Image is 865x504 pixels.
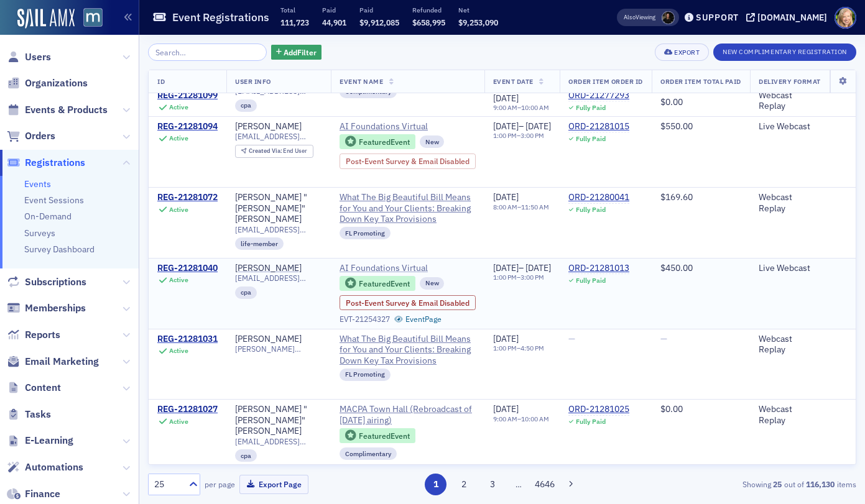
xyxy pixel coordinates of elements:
[7,460,83,474] a: Automations
[660,403,683,415] span: $0.00
[359,139,410,145] div: Featured Event
[249,147,284,155] span: Created Via :
[24,211,72,222] a: On-Demand
[25,156,85,170] span: Registrations
[7,103,108,117] a: Events & Products
[759,90,821,112] div: Webcast Replay
[25,50,51,64] span: Users
[493,262,519,273] span: [DATE]
[660,96,683,107] span: $0.00
[359,6,399,14] p: Paid
[340,334,476,367] span: What The Big Beautiful Bill Means for You and Your Clients: Breaking Down Key Tax Provisions
[660,77,741,86] span: Order Item Total Paid
[235,263,302,274] a: [PERSON_NAME]
[804,479,837,490] strong: 116,130
[660,191,693,203] span: $169.60
[7,355,99,369] a: Email Marketing
[359,17,399,27] span: $9,912,085
[568,90,629,101] a: ORD-21277293
[481,474,503,495] button: 3
[713,45,856,57] a: New Complimentary Registration
[568,192,629,203] div: ORD-21280041
[493,333,519,344] span: [DATE]
[235,145,313,158] div: Created Via: End User
[148,44,267,61] input: Search…
[340,369,391,381] div: FL Promoting
[340,295,476,310] div: Post-Event Survey
[25,381,61,395] span: Content
[493,273,552,282] div: –
[493,203,549,211] div: –
[235,334,302,345] a: [PERSON_NAME]
[157,192,218,203] div: REG-21281072
[759,263,821,274] div: Live Webcast
[835,7,856,29] span: Profile
[154,478,182,491] div: 25
[7,76,88,90] a: Organizations
[235,99,257,112] div: cpa
[205,479,235,490] label: per page
[525,262,551,273] span: [DATE]
[493,191,519,203] span: [DATE]
[493,263,552,274] div: –
[157,334,218,345] div: REG-21281031
[521,203,549,211] time: 11:50 AM
[493,77,534,86] span: Event Date
[169,276,188,284] div: Active
[568,121,629,132] a: ORD-21281015
[235,449,257,462] div: cpa
[493,132,552,140] div: –
[576,104,606,112] div: Fully Paid
[568,263,629,274] a: ORD-21281013
[25,355,99,369] span: Email Marketing
[493,203,517,211] time: 8:00 AM
[759,192,821,214] div: Webcast Replay
[235,192,322,225] a: [PERSON_NAME] "[PERSON_NAME]" [PERSON_NAME]
[235,437,322,446] span: [EMAIL_ADDRESS][DOMAIN_NAME]
[235,404,322,437] a: [PERSON_NAME] "[PERSON_NAME]" [PERSON_NAME]
[521,103,549,112] time: 10:00 AM
[493,103,517,112] time: 9:00 AM
[520,273,544,282] time: 3:00 PM
[172,10,269,25] h1: Event Registrations
[235,344,322,354] span: [PERSON_NAME][EMAIL_ADDRESS][DOMAIN_NAME]
[420,277,445,290] div: New
[25,434,73,447] span: E-Learning
[713,44,856,61] button: New Complimentary Registration
[759,404,821,426] div: Webcast Replay
[534,474,555,495] button: 4646
[157,404,218,415] div: REG-21281027
[493,344,544,352] div: –
[568,404,629,415] a: ORD-21281025
[25,129,55,143] span: Orders
[771,479,784,490] strong: 25
[7,381,61,395] a: Content
[493,403,519,415] span: [DATE]
[340,227,391,239] div: FL Promoting
[157,263,218,274] a: REG-21281040
[235,225,322,234] span: [EMAIL_ADDRESS][DOMAIN_NAME]
[340,263,476,274] a: AI Foundations Virtual
[576,206,606,214] div: Fully Paid
[157,77,165,86] span: ID
[412,6,445,14] p: Refunded
[7,129,55,143] a: Orders
[169,418,188,426] div: Active
[280,17,309,27] span: 111,723
[169,103,188,111] div: Active
[169,134,188,142] div: Active
[576,418,606,426] div: Fully Paid
[24,178,51,190] a: Events
[25,76,88,90] span: Organizations
[662,11,675,24] span: Lauren McDonough
[521,415,549,423] time: 10:00 AM
[759,334,821,355] div: Webcast Replay
[157,121,218,132] a: REG-21281094
[7,301,86,315] a: Memberships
